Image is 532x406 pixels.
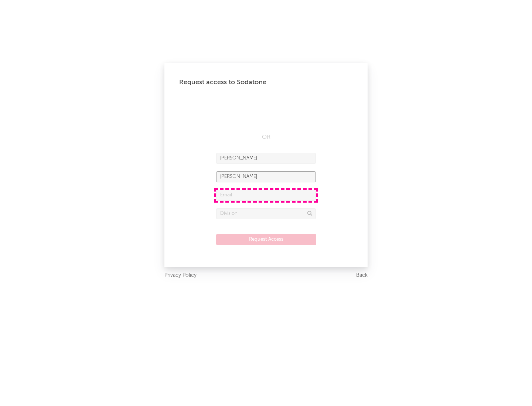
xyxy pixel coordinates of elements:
[164,271,197,280] a: Privacy Policy
[216,190,316,201] input: Email
[216,153,316,164] input: First Name
[216,171,316,182] input: Last Name
[216,133,316,142] div: OR
[216,208,316,219] input: Division
[216,234,316,245] button: Request Access
[179,78,353,87] div: Request access to Sodatone
[356,271,368,280] a: Back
